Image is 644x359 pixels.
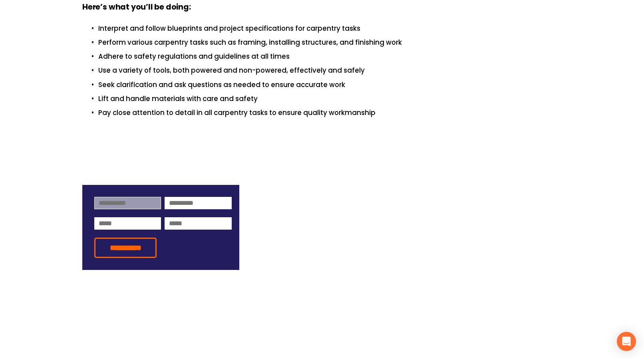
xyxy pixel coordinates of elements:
p: Use a variety of tools, both powered and non-powered, effectively and safely [98,65,562,76]
p: Perform various carpentry tasks such as framing, installing structures, and finishing work [98,37,562,48]
p: Interpret and follow blueprints and project specifications for carpentry tasks [98,23,562,34]
p: Seek clarification and ask questions as needed to ensure accurate work [98,79,562,90]
div: Open Intercom Messenger [617,332,636,351]
p: Lift and handle materials with care and safety [98,93,562,104]
strong: Here’s what you’ll be doing: [82,1,191,14]
p: Pay close attention to detail in all carpentry tasks to ensure quality workmanship [98,107,562,118]
p: Adhere to safety regulations and guidelines at all times [98,51,562,62]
